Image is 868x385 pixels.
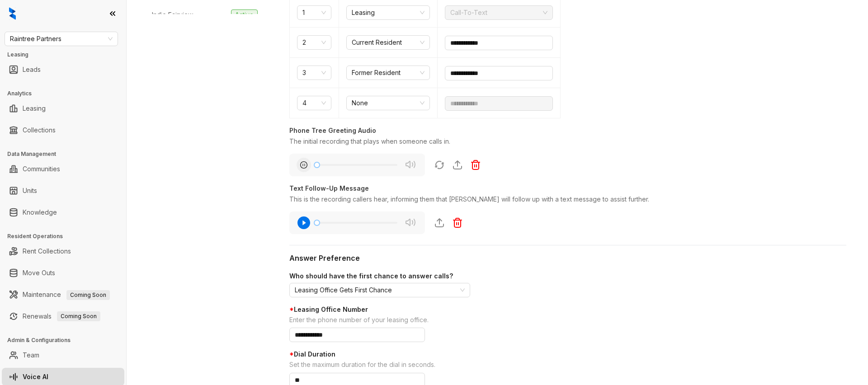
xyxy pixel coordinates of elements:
span: Leasing [352,6,425,19]
a: Move Outs [23,264,55,282]
a: Leasing [23,99,46,117]
span: pause-circle [300,161,307,169]
span: Active [231,9,258,20]
span: None [352,96,425,110]
span: Former Resident [352,66,425,80]
a: Units [23,182,37,200]
h3: Admin & Configurations [7,336,126,344]
li: Move Outs [2,264,124,282]
span: Call-To-Text [450,6,547,19]
span: Leasing Office Gets First Chance [295,283,465,297]
h3: Leasing [7,51,126,59]
div: Who should have the first chance to answer calls? [289,271,846,281]
span: Coming Soon [57,311,100,321]
span: 4 [302,96,326,110]
img: logo [9,7,16,20]
div: Phone Tree Greeting Audio [289,126,846,136]
span: 2 [302,36,326,49]
span: Raintree Partners [10,32,113,46]
a: RenewalsComing Soon [23,307,100,325]
div: Enter the phone number of your leasing office. [289,315,846,326]
div: Text Follow-Up Message [289,183,846,193]
span: Coming Soon [66,290,110,300]
li: Team [2,346,124,364]
a: Communities [23,160,60,178]
li: Collections [2,121,124,139]
li: Rent Collections [2,242,124,260]
div: Answer Preference [289,253,846,264]
div: This is the recording callers hear, informing them that [PERSON_NAME] will follow up with a text ... [289,194,846,204]
span: 1 [302,6,326,19]
li: Renewals [2,307,124,325]
h3: Analytics [7,89,126,98]
div: Leasing Office Number [289,305,846,315]
div: The initial recording that plays when someone calls in. [289,136,846,146]
li: Knowledge [2,203,124,221]
span: Current Resident [352,36,425,49]
h3: Data Management [7,150,126,158]
li: Maintenance [2,286,124,304]
a: Team [23,346,39,364]
li: Leads [2,61,124,79]
li: Leasing [2,99,124,117]
a: Rent Collections [23,242,71,260]
h3: Resident Operations [7,232,126,240]
span: 3 [302,66,326,80]
li: Communities [2,160,124,178]
a: Leads [23,61,41,79]
li: Units [2,182,124,200]
div: Dial Duration [289,349,846,359]
div: Set the maximum duration for the dial in seconds. [289,360,846,371]
a: Collections [23,121,56,139]
a: Knowledge [23,203,57,221]
div: Indie Fairview [152,10,193,20]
